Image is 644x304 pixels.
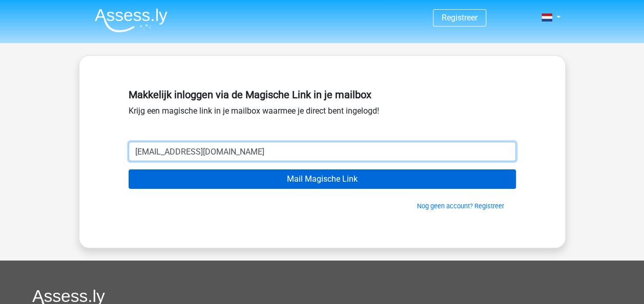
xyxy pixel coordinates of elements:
[442,13,477,23] a: Registreer
[129,89,516,101] h5: Makkelijk inloggen via de Magische Link in je mailbox
[129,142,516,161] input: Email
[417,202,504,210] a: Nog geen account? Registreer
[129,169,516,189] input: Mail Magische Link
[129,84,516,142] div: Krijg een magische link in je mailbox waarmee je direct bent ingelogd!
[95,8,168,32] img: Assessly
